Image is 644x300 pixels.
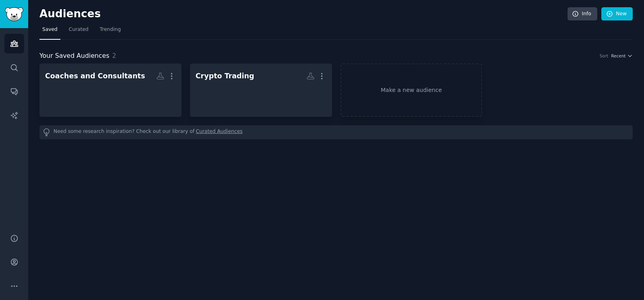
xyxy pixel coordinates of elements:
a: Make a new audience [341,63,483,117]
img: GummySearch logo [5,7,23,21]
span: 2 [112,52,116,59]
h2: Audiences [39,8,568,20]
a: Saved [39,23,60,40]
a: Crypto Trading [190,63,332,117]
div: Coaches and Consultants [45,71,145,81]
span: Recent [611,53,625,59]
span: Your Saved Audiences [39,51,109,61]
button: Recent [611,53,633,59]
a: Coaches and Consultants [39,63,182,117]
a: New [601,7,633,21]
a: Curated [66,23,91,40]
span: Curated [69,26,89,33]
span: Trending [100,26,121,33]
span: Saved [42,26,58,33]
a: Info [568,7,597,21]
a: Curated Audiences [196,128,243,137]
div: Need some research inspiration? Check out our library of [39,125,633,139]
div: Crypto Trading [196,71,254,81]
div: Sort [600,53,609,59]
a: Trending [97,23,124,40]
